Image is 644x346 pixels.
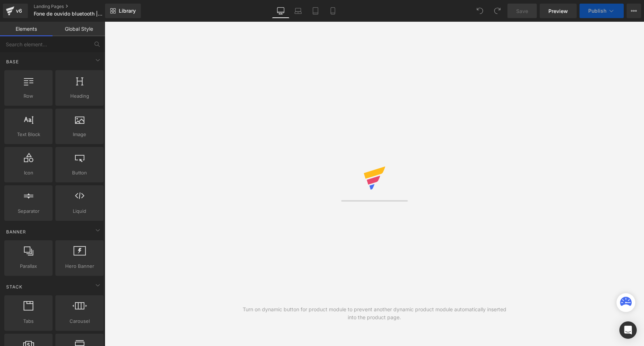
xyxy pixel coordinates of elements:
div: Open Intercom Messenger [619,321,637,339]
a: Tablet [307,4,324,18]
span: Base [5,58,20,65]
span: Save [516,7,528,15]
a: Landing Pages [34,4,117,9]
span: Fone de ouvido bluetooth | QCY [GEOGRAPHIC_DATA] - Loja Oficial [34,11,103,17]
div: Turn on dynamic button for product module to prevent another dynamic product module automatically... [239,305,509,321]
a: Mobile [324,4,342,18]
button: More [627,4,641,18]
a: New Library [105,4,141,18]
a: Laptop [289,4,307,18]
span: Preview [548,7,568,15]
span: Library [119,8,136,14]
span: Publish [588,8,606,14]
button: Redo [490,4,505,18]
a: Global Style [53,22,105,36]
button: Undo [473,4,487,18]
a: Preview [540,4,577,18]
span: Row [7,92,50,100]
button: Publish [580,4,624,18]
span: Stack [5,283,23,290]
span: Liquid [58,207,101,215]
span: Hero Banner [58,262,101,270]
span: Parallax [7,262,50,270]
a: v6 [3,4,28,18]
div: v6 [14,6,24,16]
span: Button [58,169,101,177]
span: Carousel [58,317,101,325]
span: Text Block [7,131,50,138]
span: Tabs [7,317,50,325]
span: Icon [7,169,50,177]
a: Desktop [272,4,289,18]
span: Image [58,131,101,138]
span: Separator [7,207,50,215]
span: Heading [58,92,101,100]
span: Banner [5,228,27,235]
